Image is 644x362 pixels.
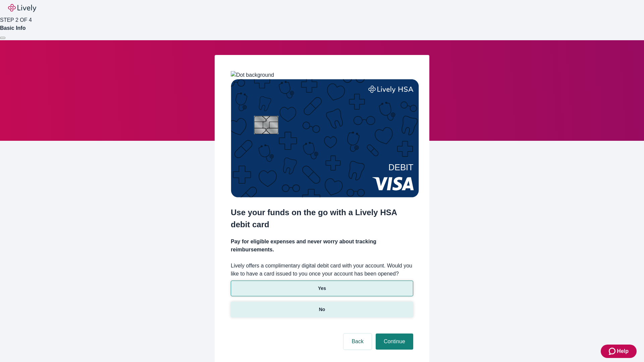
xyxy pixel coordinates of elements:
[231,262,413,278] label: Lively offers a complimentary digital debit card with your account. Would you like to have a card...
[609,347,617,355] svg: Zendesk support icon
[231,302,413,317] button: No
[319,306,325,313] p: No
[617,347,629,355] span: Help
[231,206,413,231] h2: Use your funds on the go with a Lively HSA debit card
[318,285,326,292] p: Yes
[376,334,413,350] button: Continue
[601,345,637,358] button: Zendesk support iconHelp
[343,334,372,350] button: Back
[231,238,413,254] h4: Pay for eligible expenses and never worry about tracking reimbursements.
[231,79,419,197] img: Debit card
[8,4,36,12] img: Lively
[231,71,274,79] img: Dot background
[231,281,413,296] button: Yes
